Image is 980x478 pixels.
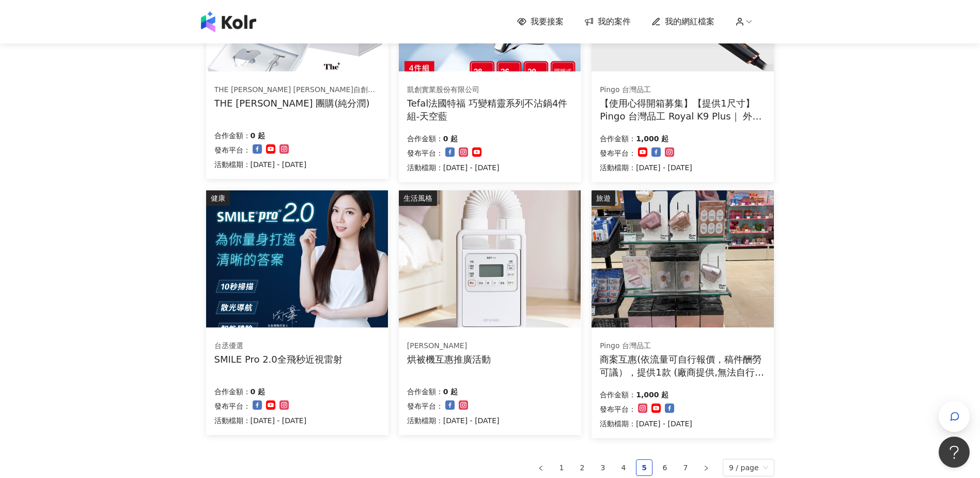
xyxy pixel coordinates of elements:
li: Next Page [698,459,714,476]
button: right [698,459,714,476]
li: 6 [657,459,673,476]
p: 0 起 [443,132,458,145]
div: [PERSON_NAME] [407,341,491,351]
div: Page Size [723,459,774,476]
li: 7 [677,459,694,476]
div: 商案互惠(依流量可自行報價，稿件酬勞可議），提供1款 (廠商提供,無法自行選擇顏色) [600,353,766,379]
div: Pingo 台灣品工 [600,85,765,95]
p: 0 起 [251,385,266,398]
button: left [533,459,549,476]
p: 合作金額： [214,129,251,142]
a: 5 [636,460,652,475]
p: 合作金額： [600,389,636,401]
div: Pingo 台灣品工 [600,341,765,351]
a: 6 [657,460,673,475]
li: 3 [595,459,611,476]
li: Previous Page [533,459,549,476]
div: Tefal法國特福 巧變精靈系列不沾鍋4件組-天空藍 [407,97,573,123]
p: 發布平台： [600,147,636,159]
div: SMILE Pro 2.0全飛秒近視雷射 [214,353,343,366]
p: 發布平台： [600,403,636,415]
img: SMILE Pro 2.0全飛秒近視雷射 [206,190,388,327]
a: 3 [595,460,611,475]
li: 2 [574,459,590,476]
a: 我要接案 [517,16,564,27]
p: 發布平台： [214,144,251,156]
p: 發布平台： [214,400,251,412]
span: 9 / page [729,459,768,476]
span: 我的案件 [598,16,631,27]
img: logo [201,11,256,32]
a: 4 [616,460,631,475]
a: 7 [678,460,693,475]
div: 旅遊 [592,190,615,206]
a: 我的案件 [584,16,631,27]
p: 活動檔期：[DATE] - [DATE] [214,158,307,171]
img: Pingo 台灣品工 TRAVEL Qmini 2.0奈米負離子極輕吹風機 [592,190,773,327]
li: 4 [615,459,632,476]
div: 烘被機互惠推廣活動 [407,353,491,366]
img: 強力烘被機 FK-H1 [399,190,581,327]
div: THE [PERSON_NAME] 團購(純分潤) [214,97,380,110]
p: 活動檔期：[DATE] - [DATE] [407,161,500,174]
a: 2 [574,460,590,475]
p: 1,000 起 [636,389,668,401]
p: 發布平台： [407,147,443,159]
span: left [538,465,544,471]
p: 合作金額： [407,385,443,398]
p: 活動檔期：[DATE] - [DATE] [407,414,500,427]
p: 1,000 起 [636,132,668,145]
div: 【使用心得開箱募集】【提供1尺寸】 Pingo 台灣品工 Royal K9 Plus｜ 外噴式負離子加長電棒-革命進化款 [600,97,766,123]
li: 5 [636,459,652,476]
p: 合作金額： [407,132,443,145]
p: 合作金額： [600,132,636,145]
div: THE [PERSON_NAME] [PERSON_NAME]自創品牌 [214,85,380,95]
a: 1 [554,460,569,475]
a: 我的網紅檔案 [651,16,714,27]
p: 合作金額： [214,385,251,398]
p: 活動檔期：[DATE] - [DATE] [600,161,692,174]
span: right [703,465,709,471]
iframe: Help Scout Beacon - Open [939,437,970,468]
p: 0 起 [251,129,266,142]
span: 我要接案 [531,16,564,27]
div: 健康 [206,190,230,206]
p: 發布平台： [407,400,443,412]
p: 0 起 [443,385,458,398]
p: 活動檔期：[DATE] - [DATE] [600,417,692,430]
p: 活動檔期：[DATE] - [DATE] [214,414,307,427]
div: 台丞優選 [214,341,343,351]
div: 凱創實業股份有限公司 [407,85,572,95]
div: 生活風格 [399,190,437,206]
span: 我的網紅檔案 [665,16,714,27]
li: 1 [553,459,570,476]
